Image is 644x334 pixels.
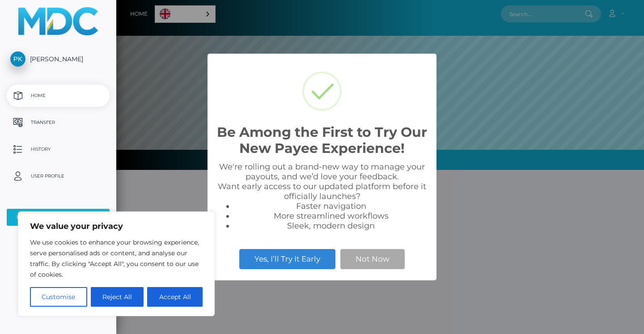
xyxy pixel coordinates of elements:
p: Home [10,89,106,102]
span: [PERSON_NAME] [7,55,110,63]
p: We value your privacy [30,221,203,232]
h2: Be Among the First to Try Our New Payee Experience! [216,124,428,156]
button: Not Now [340,249,405,269]
div: We're rolling out a brand-new way to manage your payouts, and we’d love your feedback. Want early... [216,162,428,231]
button: User Agreements [7,209,110,226]
p: History [10,143,106,156]
p: We use cookies to enhance your browsing experience, serve personalised ads or content, and analys... [30,237,203,280]
div: User Agreements [17,214,90,221]
button: Reject All [91,287,144,307]
p: Transfer [10,116,106,129]
div: We value your privacy [18,211,215,316]
li: Faster navigation [234,201,428,211]
button: Yes, I’ll Try It Early [239,249,335,269]
li: Sleek, modern design [234,221,428,231]
img: MassPay [18,7,98,35]
p: User Profile [10,169,106,183]
li: More streamlined workflows [234,211,428,221]
button: Accept All [147,287,203,307]
button: Customise [30,287,87,307]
